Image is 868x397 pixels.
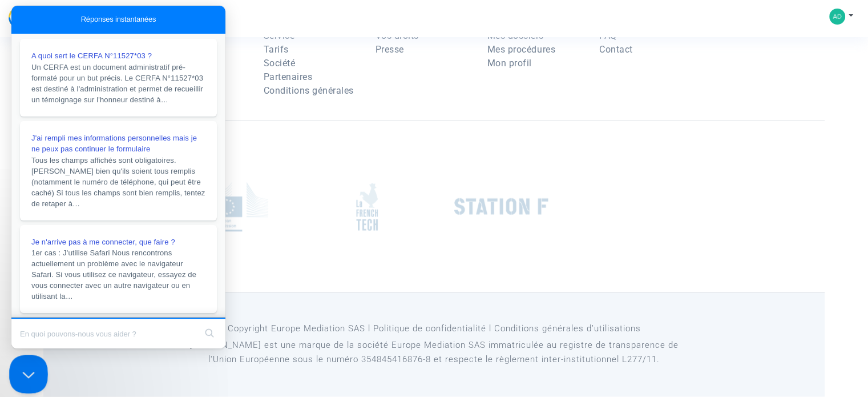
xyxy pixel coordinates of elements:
span: Je n'arrive pas à me connecter, que faire ? [20,232,164,240]
a: Je n'arrive pas à me connecter, que faire ?1er cas : J'utilise Safari Nous rencontrons actuelleme... [9,219,205,308]
a: Mes procédures [487,44,555,55]
span: Réponses instantanées [70,8,145,19]
a: Presse [376,44,404,55]
a: Partenaires [264,71,313,82]
span: 1er cas : J'utilise Safari Nous rencontrons actuellement un problème avec le navigateur Safari. S... [20,243,185,295]
a: Mon profil [487,58,532,69]
span: Tous les champs affichés sont obligatoires. [PERSON_NAME] bien qu'ils soient tous remplis (notamm... [20,150,193,202]
img: 0a4545a8e8642b6eb784423b059551a6 [829,9,845,25]
a: Contact [599,44,633,55]
a: Conditions générales [264,85,354,96]
img: jc-logo.svg [9,6,99,29]
img: europe_commision.png [197,182,268,232]
img: stationf.png [454,198,548,215]
a: Société [264,58,296,69]
iframe: Help Scout Beacon - Live Chat, Contact Form, and Knowledge Base [11,6,225,348]
a: A quoi sert le CERFA N°11527*03 ?Un CERFA est un document administratif pré-formaté pour un but p... [9,33,205,111]
span: J'ai rempli mes informations personnelles mais je ne peux pas continuer le formulaire [20,128,185,148]
a: Tarifs [264,44,289,55]
span: A quoi sert le CERFA N°11527*03 ? [20,46,140,54]
span: Un CERFA est un document administratif pré-formaté pour un but précis. Le CERFA N°11527*03 est de... [20,57,192,98]
p: [DOMAIN_NAME] est une marque de la société Europe Mediation SAS immatriculée au registre de tr... [174,338,694,367]
a: J'ai rempli mes informations personnelles mais je ne peux pas continuer le formulaireTous les cha... [9,115,205,215]
iframe: Help Scout Beacon - Close [9,355,48,394]
img: french_tech.png [356,183,378,231]
p: Copyright Europe Mediation SAS l Politique de confidentialité l Conditions générales d’utilisa... [174,322,694,336]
